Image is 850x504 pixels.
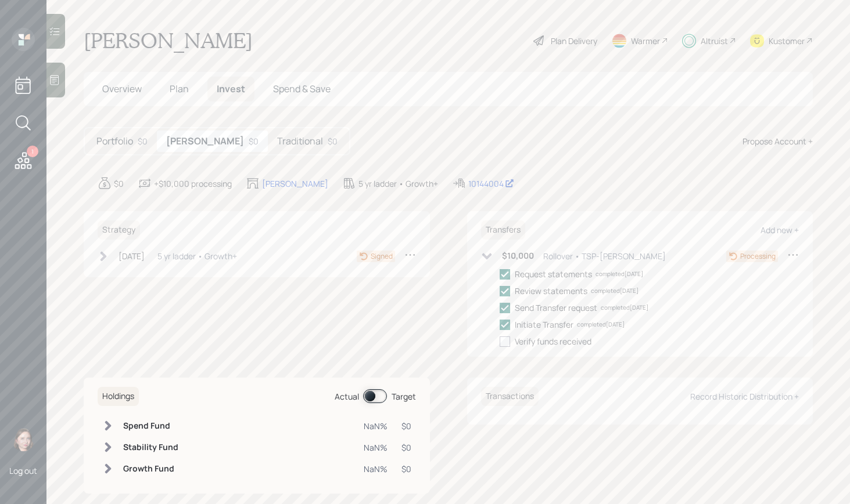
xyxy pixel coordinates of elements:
[401,441,411,454] div: $0
[84,28,253,53] h1: [PERSON_NAME]
[98,387,139,406] h6: Holdings
[364,441,388,454] div: NaN%
[401,420,411,432] div: $0
[170,82,189,95] span: Plan
[515,335,591,347] div: Verify funds received
[392,390,416,403] div: Target
[481,220,525,240] h6: Transfers
[12,428,35,451] img: aleksandra-headshot.png
[123,443,178,452] h6: Stability Fund
[157,250,237,262] div: 5 yr ladder • Growth+
[9,465,37,476] div: Log out
[154,177,232,190] div: +$10,000 processing
[371,251,393,262] div: Signed
[277,136,323,147] h5: Traditional
[740,251,776,262] div: Processing
[123,464,178,474] h6: Growth Fund
[114,177,124,190] div: $0
[690,391,799,402] div: Record Historic Distribution +
[335,390,359,403] div: Actual
[701,35,728,47] div: Altruist
[96,136,133,147] h5: Portfolio
[515,268,592,280] div: Request statements
[328,135,338,147] div: $0
[631,35,660,47] div: Warmer
[743,135,813,147] div: Propose Account +
[119,250,145,262] div: [DATE]
[364,463,388,475] div: NaN%
[364,420,388,432] div: NaN%
[166,136,244,147] h5: [PERSON_NAME]
[401,463,411,475] div: $0
[249,135,259,147] div: $0
[481,387,539,406] h6: Transactions
[551,35,597,47] div: Plan Delivery
[468,177,514,190] div: 10144004
[515,302,597,314] div: Send Transfer request
[577,320,625,329] div: completed [DATE]
[123,421,178,431] h6: Spend Fund
[515,318,573,331] div: Initiate Transfer
[601,303,648,312] div: completed [DATE]
[591,287,639,295] div: completed [DATE]
[27,146,38,157] div: 1
[543,250,666,262] div: Rollover • TSP-[PERSON_NAME]
[769,35,805,47] div: Kustomer
[98,220,140,240] h6: Strategy
[502,251,534,261] h6: $10,000
[262,177,328,190] div: [PERSON_NAME]
[515,285,587,297] div: Review statements
[761,224,799,235] div: Add new +
[102,82,142,95] span: Overview
[138,135,148,147] div: $0
[596,270,643,278] div: completed [DATE]
[273,82,331,95] span: Spend & Save
[358,177,438,190] div: 5 yr ladder • Growth+
[217,82,245,95] span: Invest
